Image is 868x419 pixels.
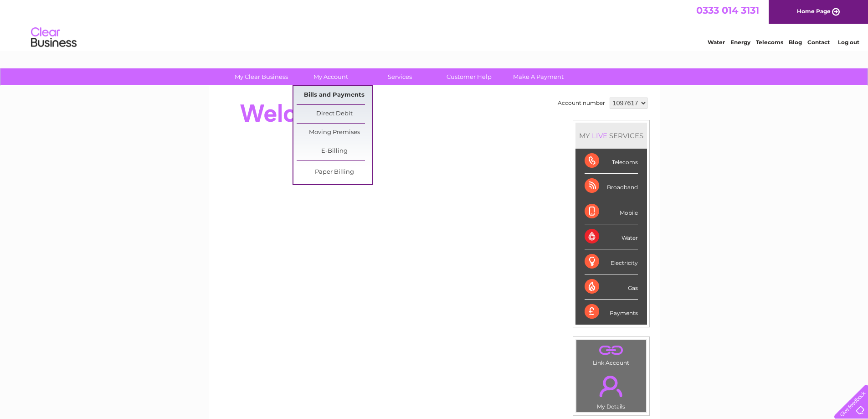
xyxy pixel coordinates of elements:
[585,224,638,249] div: Water
[297,163,372,181] a: Paper Billing
[31,24,77,52] img: logo.png
[579,370,644,402] a: .
[585,300,638,324] div: Payments
[585,149,638,174] div: Telecoms
[297,142,372,160] a: E-Billing
[590,131,609,140] div: LIVE
[585,249,638,274] div: Electricity
[297,105,372,123] a: Direct Debit
[730,39,750,46] a: Energy
[838,39,859,46] a: Log out
[575,123,647,149] div: MY SERVICES
[576,368,647,413] td: My Details
[708,39,725,46] a: Water
[219,5,650,44] div: Clear Business is a trading name of Verastar Limited (registered in [GEOGRAPHIC_DATA] No. 3667643...
[297,86,372,104] a: Bills and Payments
[362,68,437,85] a: Services
[501,68,576,85] a: Make A Payment
[585,174,638,199] div: Broadband
[807,39,830,46] a: Contact
[297,124,372,142] a: Moving Premises
[224,68,299,85] a: My Clear Business
[585,274,638,300] div: Gas
[756,39,783,46] a: Telecoms
[696,5,759,16] a: 0333 014 3131
[576,340,647,368] td: Link Account
[555,95,607,111] td: Account number
[293,68,368,85] a: My Account
[579,342,644,358] a: .
[585,199,638,224] div: Mobile
[431,68,507,85] a: Customer Help
[789,39,802,46] a: Blog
